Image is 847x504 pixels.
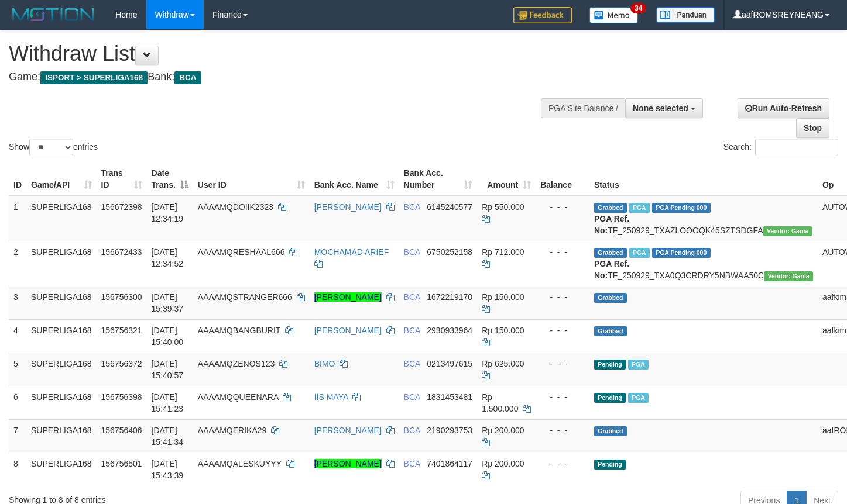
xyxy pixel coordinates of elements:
[9,286,26,319] td: 3
[594,203,627,213] span: Grabbed
[9,386,26,419] td: 6
[152,426,184,447] span: [DATE] 15:41:34
[652,248,711,258] span: PGA Pending
[589,163,818,196] th: Status
[314,359,335,368] a: BIMO
[101,359,142,368] span: 156756372
[314,426,382,435] a: [PERSON_NAME]
[198,292,292,302] span: AAAAMQSTRANGER666
[101,326,142,335] span: 156756321
[482,326,524,335] span: Rp 150.000
[594,293,627,303] span: Grabbed
[101,426,142,435] span: 156756406
[594,360,626,370] span: Pending
[540,246,585,258] div: - - -
[9,241,26,286] td: 2
[101,247,142,257] span: 156672433
[9,196,26,241] td: 1
[540,424,585,436] div: - - -
[198,326,280,335] span: AAAAMQBANGBURIT
[198,392,279,402] span: AAAAMQQUEENARA
[652,203,711,213] span: PGA Pending
[101,392,142,402] span: 156756398
[594,326,627,336] span: Grabbed
[427,426,472,435] span: Copy 2190293753 to clipboard
[9,42,553,65] h1: Withdraw List
[540,201,585,213] div: - - -
[314,459,382,468] a: [PERSON_NAME]
[404,292,420,302] span: BCA
[630,3,646,13] span: 34
[152,326,184,347] span: [DATE] 15:40:00
[9,419,26,453] td: 7
[404,392,420,402] span: BCA
[9,71,553,83] h4: Game: Bank:
[174,71,201,84] span: BCA
[540,358,585,370] div: - - -
[764,271,813,281] span: Vendor URL: https://trx31.1velocity.biz
[656,7,715,23] img: panduan.png
[427,326,472,335] span: Copy 2930933964 to clipboard
[101,459,142,468] span: 156756501
[26,353,97,386] td: SUPERLIGA168
[29,139,73,156] select: Showentries
[796,118,829,138] a: Stop
[594,214,629,235] b: PGA Ref. No:
[26,286,97,319] td: SUPERLIGA168
[26,241,97,286] td: SUPERLIGA168
[152,392,184,413] span: [DATE] 15:41:23
[314,247,389,257] a: MOCHAMAD ARIEF
[540,291,585,303] div: - - -
[594,248,627,258] span: Grabbed
[482,202,524,212] span: Rp 550.000
[26,419,97,453] td: SUPERLIGA168
[9,353,26,386] td: 5
[513,7,572,23] img: Feedback.jpg
[310,163,399,196] th: Bank Acc. Name: activate to sort column ascending
[482,292,524,302] span: Rp 150.000
[625,98,703,118] button: None selected
[152,247,184,268] span: [DATE] 12:34:52
[541,98,625,118] div: PGA Site Balance /
[633,103,688,113] span: None selected
[97,163,147,196] th: Trans ID: activate to sort column ascending
[26,386,97,419] td: SUPERLIGA168
[314,326,382,335] a: [PERSON_NAME]
[589,241,818,286] td: TF_250929_TXA0Q3CRDRY5NBWAA50C
[628,360,649,370] span: Marked by aafsoycanthlai
[589,7,639,23] img: Button%20Memo.svg
[404,247,420,257] span: BCA
[314,202,382,212] a: [PERSON_NAME]
[198,426,267,435] span: AAAAMQERIKA29
[399,163,478,196] th: Bank Acc. Number: activate to sort column ascending
[589,196,818,241] td: TF_250929_TXAZLOOOQK45SZTSDGFA
[152,359,184,380] span: [DATE] 15:40:57
[628,393,649,403] span: Marked by aafsoycanthlai
[152,202,184,223] span: [DATE] 12:34:19
[540,325,585,336] div: - - -
[193,163,310,196] th: User ID: activate to sort column ascending
[427,459,472,468] span: Copy 7401864117 to clipboard
[9,163,26,196] th: ID
[404,459,420,468] span: BCA
[738,98,829,118] a: Run Auto-Refresh
[26,163,97,196] th: Game/API: activate to sort column ascending
[9,319,26,353] td: 4
[427,292,472,302] span: Copy 1672219170 to clipboard
[536,163,589,196] th: Balance
[755,139,838,156] input: Search:
[427,202,472,212] span: Copy 6145240577 to clipboard
[101,292,142,302] span: 156756300
[198,247,285,257] span: AAAAMQRESHAAL666
[629,248,650,258] span: Marked by aafsoycanthlai
[9,453,26,486] td: 8
[629,203,650,213] span: Marked by aafsoycanthlai
[198,202,273,212] span: AAAAMQDOIIK2323
[427,359,472,368] span: Copy 0213497615 to clipboard
[404,202,420,212] span: BCA
[763,226,812,236] span: Vendor URL: https://trx31.1velocity.biz
[152,459,184,480] span: [DATE] 15:43:39
[314,392,348,402] a: IIS MAYA
[26,319,97,353] td: SUPERLIGA168
[26,453,97,486] td: SUPERLIGA168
